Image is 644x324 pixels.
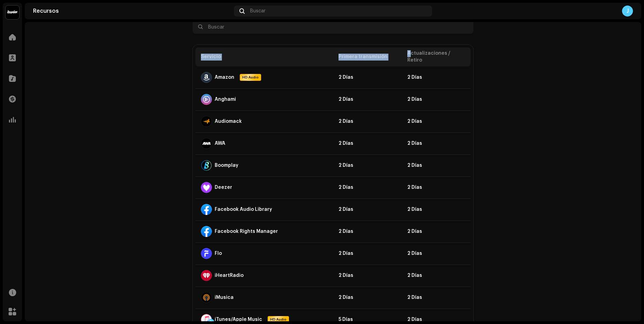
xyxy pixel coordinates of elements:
td: 2 Días [333,198,402,220]
div: Recursos [33,8,231,14]
td: 2 Días [402,287,471,309]
div: Amazon [215,75,234,80]
td: 2 Días [333,176,402,198]
td: 2 Días [402,264,471,287]
div: Facebook Audio Library [215,207,272,212]
div: Audiomack [215,119,242,124]
td: 2 Días [333,88,402,110]
td: 2 Días [333,242,402,264]
td: 2 Días [333,287,402,309]
div: AWA [215,141,225,146]
td: 2 Días [333,66,402,88]
div: Deezer [215,185,232,190]
td: 2 Días [402,66,471,88]
td: 2 Días [402,154,471,176]
td: 2 Días [402,88,471,110]
td: 2 Días [333,110,402,132]
td: 2 Días [402,220,471,242]
td: 2 Días [333,154,402,176]
td: 2 Días [402,198,471,220]
td: 2 Días [333,220,402,242]
td: 2 Días [402,132,471,154]
div: Facebook Rights Manager [215,229,278,234]
td: 2 Días [402,242,471,264]
th: Primera transmisión [333,47,402,66]
th: Servicio [195,47,333,66]
div: iHeartRadio [215,273,244,278]
div: Flo [215,251,222,256]
div: Anghami [215,97,236,102]
div: Boomplay [215,163,238,168]
img: 10370c6a-d0e2-4592-b8a2-38f444b0ca44 [6,6,19,19]
span: HD Audio [268,317,288,322]
td: 2 Días [333,264,402,287]
input: Buscar [193,20,473,34]
td: 2 Días [402,176,471,198]
td: 2 Días [333,132,402,154]
th: Actualizaciones / Retiro [402,47,471,66]
div: J [622,6,633,17]
span: Buscar [250,8,266,14]
div: iMusica [215,295,234,300]
span: HD Audio [240,75,260,80]
div: iTunes/Apple Music [215,317,262,322]
td: 2 Días [402,110,471,132]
